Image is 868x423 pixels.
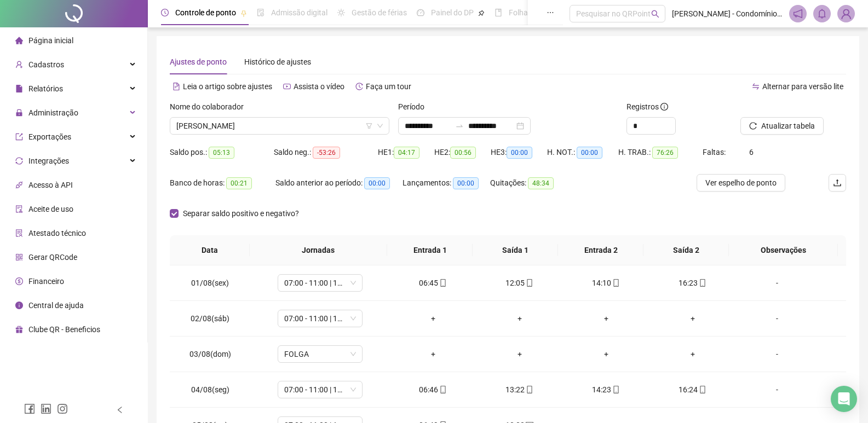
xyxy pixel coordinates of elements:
div: Saldo anterior ao período: [275,177,403,189]
span: Observações [738,244,829,256]
button: Atualizar tabela [740,117,824,135]
div: 14:10 [572,277,641,289]
div: + [485,312,554,325]
span: mobile [525,279,533,287]
div: + [658,348,727,360]
div: Open Intercom Messenger [831,386,857,412]
span: api [15,181,23,189]
div: - [745,312,809,325]
span: mobile [611,279,620,287]
span: -53:26 [313,147,340,159]
span: user-add [15,61,23,68]
span: mobile [698,386,706,393]
div: - [745,277,809,289]
div: - [745,384,809,396]
span: file [15,85,23,92]
th: Jornadas [250,235,387,265]
span: lock [15,109,23,117]
th: Entrada 1 [387,235,473,265]
span: left [116,406,124,414]
div: Quitações: [490,177,574,189]
div: 14:23 [572,384,641,396]
span: Leia o artigo sobre ajustes [183,82,272,91]
span: 00:21 [226,177,252,189]
span: Integrações [28,157,69,165]
span: Registros [626,101,668,113]
span: Ver espelho de ponto [705,177,777,189]
span: 07:00 - 11:00 | 13:00 - 16:20 [284,381,356,398]
span: file-done [257,9,265,16]
span: Atestado técnico [28,229,86,237]
span: Acesso à API [28,181,73,189]
span: mobile [698,279,706,287]
span: file-text [173,83,180,90]
span: export [15,133,23,141]
div: 06:45 [399,277,468,289]
span: [PERSON_NAME] - Condomínio Residencial Santa Teresa [672,8,783,20]
span: audit [15,205,23,213]
span: 00:00 [453,177,479,189]
div: + [399,312,468,325]
span: linkedin [41,403,51,414]
span: Relatórios [28,84,63,93]
span: ellipsis [547,9,554,16]
div: + [485,348,554,360]
span: sync [15,157,23,165]
span: Histórico de ajustes [244,57,311,66]
span: info-circle [660,103,668,111]
span: search [651,10,659,18]
span: qrcode [15,253,23,261]
span: 03/08(dom) [189,350,231,358]
span: 07:00 - 11:00 | 13:00 - 16:20 [284,310,356,327]
th: Saída 1 [473,235,558,265]
span: clock-circle [161,9,169,16]
span: Clube QR - Beneficios [28,325,100,334]
span: swap-right [455,121,464,130]
span: Admissão digital [271,8,327,17]
span: mobile [438,386,447,393]
span: 07:00 - 11:00 | 13:00 - 16:20 [284,275,356,291]
div: - [745,348,809,360]
span: bell [817,9,827,19]
span: Central de ajuda [28,301,84,310]
span: gift [15,326,23,333]
div: 06:46 [399,384,468,396]
span: Faça um tour [366,82,411,91]
span: Ajustes de ponto [170,57,227,66]
span: 48:34 [528,177,554,189]
span: Alternar para versão lite [762,82,843,91]
th: Data [170,235,250,265]
div: HE 2: [434,146,491,159]
span: sun [337,9,345,16]
div: 13:22 [485,384,554,396]
span: youtube [283,83,291,90]
span: 01/08(sex) [191,279,229,287]
th: Saída 2 [643,235,729,265]
span: info-circle [15,302,23,309]
span: instagram [57,403,68,414]
span: history [355,83,363,90]
span: 04/08(seg) [191,385,229,394]
span: 00:00 [364,177,390,189]
div: + [572,312,641,325]
span: FOLGA [284,346,356,362]
span: 02/08(sáb) [191,314,229,323]
div: + [572,348,641,360]
div: Banco de horas: [170,177,275,189]
span: 76:26 [652,147,678,159]
span: reload [749,122,757,130]
span: Financeiro [28,277,64,286]
span: Assista o vídeo [294,82,344,91]
span: Gestão de férias [352,8,407,17]
span: Faltas: [703,148,727,157]
label: Nome do colaborador [170,101,251,113]
span: to [455,121,464,130]
span: Gerar QRCode [28,253,77,262]
span: Painel do DP [431,8,474,17]
span: mobile [611,386,620,393]
div: Saldo neg.: [274,146,378,159]
span: KELLY CRISTINA SOUZA DE SENA [176,118,383,134]
span: Atualizar tabela [761,120,815,132]
div: Saldo pos.: [170,146,274,159]
div: HE 1: [378,146,434,159]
